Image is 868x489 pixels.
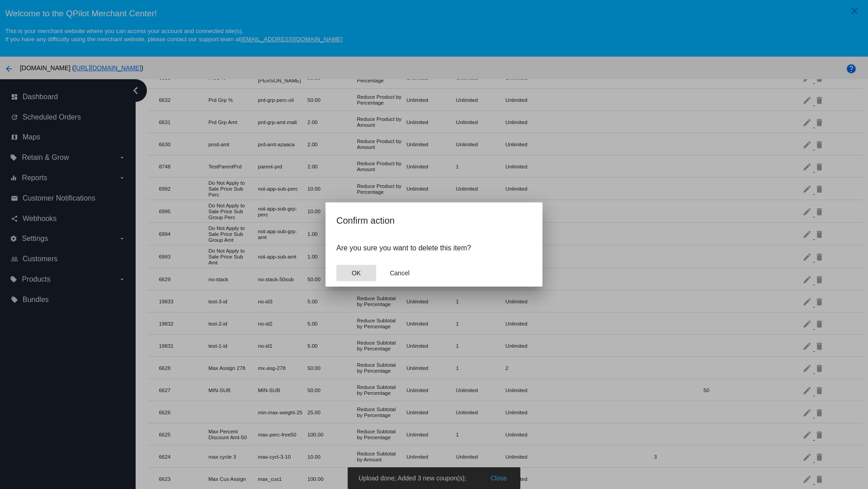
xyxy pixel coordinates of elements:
p: Are you sure you want to delete this item? [336,244,532,252]
button: Close dialog [380,265,420,281]
span: OK [352,269,361,277]
span: Cancel [390,269,410,277]
button: Close dialog [336,265,376,281]
h2: Confirm action [336,213,532,228]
